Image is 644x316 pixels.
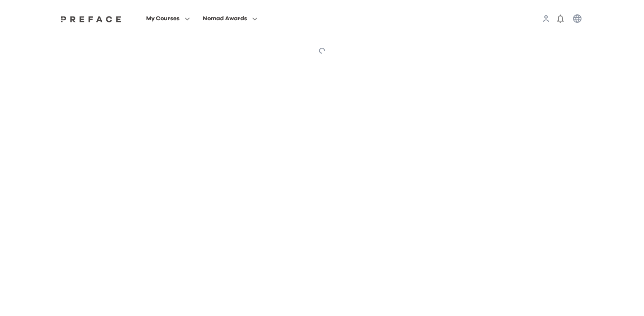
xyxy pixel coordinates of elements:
img: Preface Logo [59,16,124,22]
span: Nomad Awards [203,14,247,24]
a: Preface Logo [59,15,124,22]
button: My Courses [144,13,193,24]
button: Nomad Awards [200,13,260,24]
span: My Courses [146,14,179,24]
